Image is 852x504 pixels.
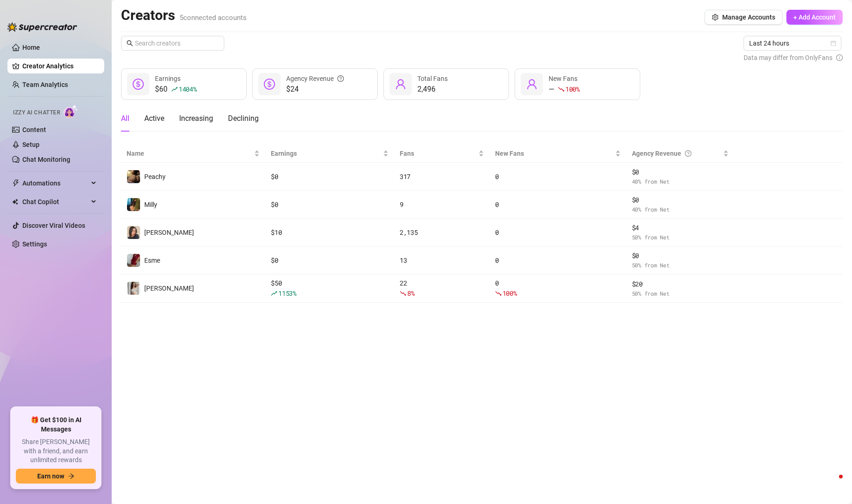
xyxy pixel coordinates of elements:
span: calendar [831,40,836,46]
div: 9 [400,199,484,210]
img: AI Chatter [64,105,78,118]
span: fall [558,86,564,93]
div: 2,135 [400,227,484,238]
span: user [526,79,537,90]
span: Automations [22,176,88,191]
span: 🎁 Get $100 in AI Messages [16,416,96,434]
div: — [549,84,580,95]
iframe: Intercom live chat [820,472,843,495]
span: rise [171,86,178,93]
span: user [395,79,406,90]
span: fall [400,290,406,297]
a: Creator Analytics [22,59,97,73]
div: $ 10 [271,227,389,238]
span: Data may differ from OnlyFans [744,53,832,63]
span: $ 20 [632,279,729,289]
input: Search creators [135,38,211,48]
span: + Add Account [793,13,836,21]
div: 0 [495,199,621,210]
span: Milly [144,201,157,208]
div: $60 [155,84,197,95]
span: dollar-circle [264,79,275,90]
div: 22 [400,278,484,298]
img: Nina [127,282,140,295]
span: Manage Accounts [722,13,775,21]
th: Earnings [265,145,394,163]
span: thunderbolt [12,179,20,187]
span: search [127,40,133,46]
span: Earnings [271,148,381,159]
span: 50 % from Net [632,261,729,270]
span: New Fans [495,148,613,159]
a: Chat Monitoring [22,156,70,163]
span: [PERSON_NAME] [144,285,194,292]
button: Earn nowarrow-right [16,469,96,484]
span: 40 % from Net [632,177,729,186]
span: Fans [400,148,476,159]
img: Nina [127,226,140,239]
span: Total Fans [417,75,448,82]
a: Settings [22,240,47,248]
span: rise [271,290,277,297]
a: Content [22,126,46,133]
span: 50 % from Net [632,233,729,242]
span: Izzy AI Chatter [13,108,60,117]
span: question-circle [337,73,344,84]
a: Team Analytics [22,81,68,88]
div: Active [144,113,164,124]
span: New Fans [549,75,577,82]
div: 317 [400,172,484,182]
h2: Creators [121,7,247,24]
span: 5 connected accounts [180,13,247,22]
span: 8 % [407,289,414,298]
span: 40 % from Net [632,205,729,214]
span: setting [712,14,718,20]
span: arrow-right [68,473,74,479]
div: $ 0 [271,255,389,265]
span: info-circle [836,53,843,63]
span: fall [495,290,502,297]
img: Chat Copilot [12,199,18,205]
span: 1153 % [278,289,296,298]
span: $ 4 [632,223,729,233]
span: $ 0 [632,195,729,205]
span: Last 24 hours [749,36,836,50]
span: $ 0 [632,251,729,261]
span: $24 [286,84,344,95]
div: $ 50 [271,278,389,298]
img: logo-BBDzfeDw.svg [7,22,77,32]
span: 100 % [565,85,580,93]
span: Share [PERSON_NAME] with a friend, and earn unlimited rewards [16,438,96,465]
img: Peachy [127,170,140,183]
div: 0 [495,278,621,298]
span: Peachy [144,173,166,180]
div: All [121,113,129,124]
div: 0 [495,172,621,182]
span: Earn now [37,472,64,480]
span: Earnings [155,75,181,82]
button: + Add Account [786,10,843,25]
div: Declining [228,113,259,124]
a: Setup [22,141,40,148]
span: Chat Copilot [22,194,88,209]
div: 2,496 [417,84,448,95]
button: Manage Accounts [704,10,783,25]
span: Name [127,148,252,159]
div: 0 [495,255,621,265]
div: 13 [400,255,484,265]
div: Increasing [179,113,213,124]
div: Agency Revenue [286,73,344,84]
span: $ 0 [632,167,729,177]
a: Home [22,44,40,51]
th: New Fans [490,145,626,163]
span: 100 % [503,289,517,298]
div: $ 0 [271,172,389,182]
span: [PERSON_NAME] [144,229,194,236]
span: 50 % from Net [632,289,729,298]
span: dollar-circle [133,79,144,90]
span: question-circle [685,148,691,159]
span: 1404 % [179,85,197,93]
span: Esme [144,257,160,264]
img: Milly [127,198,140,211]
a: Discover Viral Videos [22,222,85,229]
